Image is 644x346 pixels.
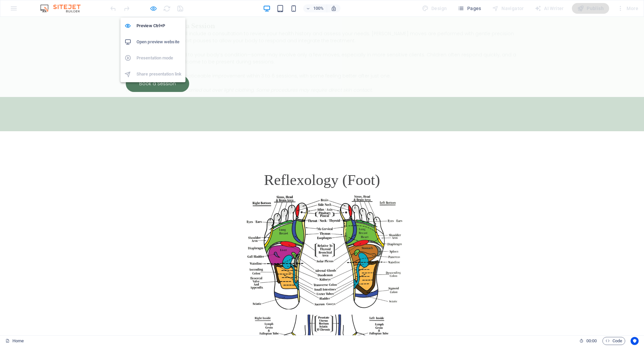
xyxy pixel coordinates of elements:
[591,338,592,343] span: :
[602,337,625,345] button: Code
[137,22,181,30] h6: Preview Ctrl+P
[39,4,89,12] img: Editor Logo
[137,38,181,46] h6: Open preview website
[455,3,484,14] button: Pages
[605,337,622,345] span: Code
[313,4,324,12] h6: 100%
[331,5,337,11] i: On resize automatically adjust zoom level to fit chosen device.
[126,5,176,59] img: time2heal.co.za
[586,337,597,345] span: 00 00
[5,337,24,345] a: Click to cancel selection. Double-click to open Pages
[631,337,639,345] button: Usercentrics
[126,152,518,175] h2: Reflexology (Foot)
[303,4,327,12] button: 100%
[579,337,597,345] h6: Session time
[126,59,189,75] a: Book a Session
[419,3,450,14] div: Design (Ctrl+Alt+Y)
[458,5,481,12] span: Pages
